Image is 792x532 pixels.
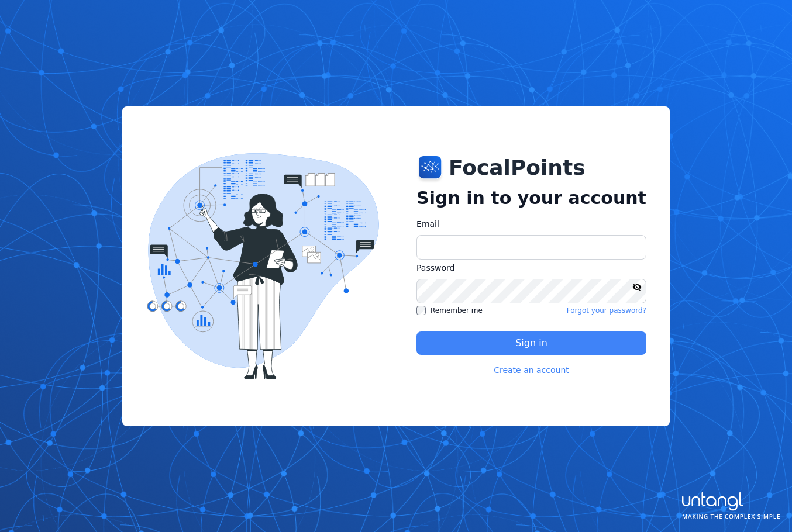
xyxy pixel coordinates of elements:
[494,364,569,376] a: Create an account
[416,262,646,274] label: Password
[567,306,646,315] a: Forgot your password?
[416,306,483,315] label: Remember me
[416,218,646,230] label: Email
[416,188,646,209] h2: Sign in to your account
[416,306,426,315] input: Remember me
[449,156,586,179] h1: FocalPoints
[416,331,646,355] button: Sign in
